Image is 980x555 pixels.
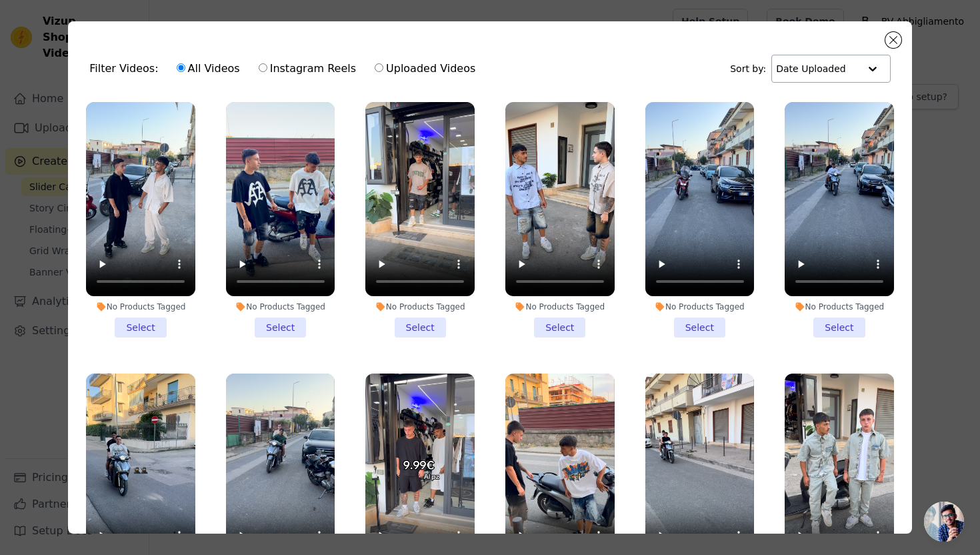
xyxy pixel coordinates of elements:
label: Instagram Reels [258,60,357,77]
button: Close modal [885,32,901,48]
a: Aprire la chat [924,502,964,542]
div: No Products Tagged [785,302,894,312]
div: No Products Tagged [645,302,755,312]
div: Filter Videos: [89,53,483,84]
div: No Products Tagged [505,302,615,312]
div: Sort by: [730,55,891,83]
label: Uploaded Videos [374,60,476,77]
label: All Videos [176,60,241,77]
div: No Products Tagged [86,302,195,312]
div: No Products Tagged [226,302,335,312]
div: No Products Tagged [365,302,475,312]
